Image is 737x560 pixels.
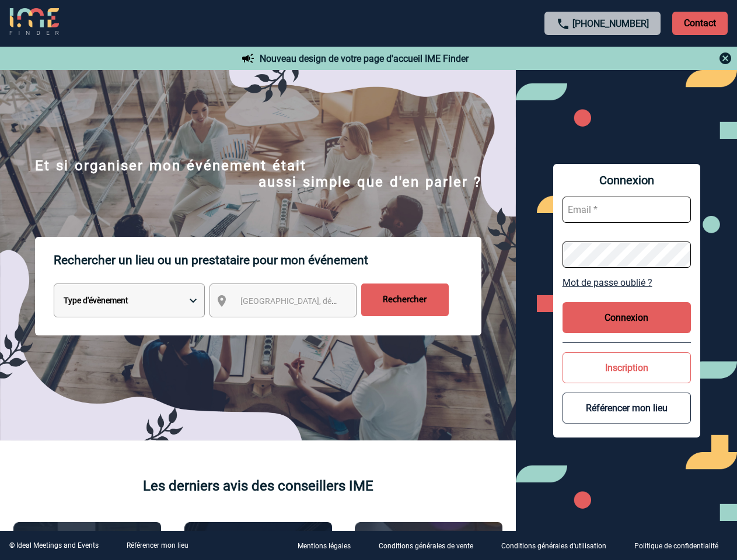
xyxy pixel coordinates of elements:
[556,17,570,31] img: call-24-px.png
[625,540,737,551] a: Politique de confidentialité
[563,393,691,423] button: Référencer mon lieu
[563,302,691,333] button: Connexion
[9,541,99,549] div: © Ideal Meetings and Events
[298,542,351,551] p: Mentions légales
[572,18,649,29] a: [PHONE_NUMBER]
[563,173,691,187] span: Connexion
[369,540,492,551] a: Conditions générales de vente
[361,283,449,316] input: Rechercher
[563,352,691,383] button: Inscription
[634,542,718,551] p: Politique de confidentialité
[563,277,691,288] a: Mot de passe oublié ?
[501,542,606,551] p: Conditions générales d'utilisation
[672,12,728,35] p: Contact
[240,296,403,306] span: [GEOGRAPHIC_DATA], département, région...
[54,237,481,283] p: Rechercher un lieu ou un prestataire pour mon événement
[379,542,473,551] p: Conditions générales de vente
[127,541,188,549] a: Référencer mon lieu
[492,540,625,551] a: Conditions générales d'utilisation
[288,540,369,551] a: Mentions légales
[563,197,691,223] input: Email *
